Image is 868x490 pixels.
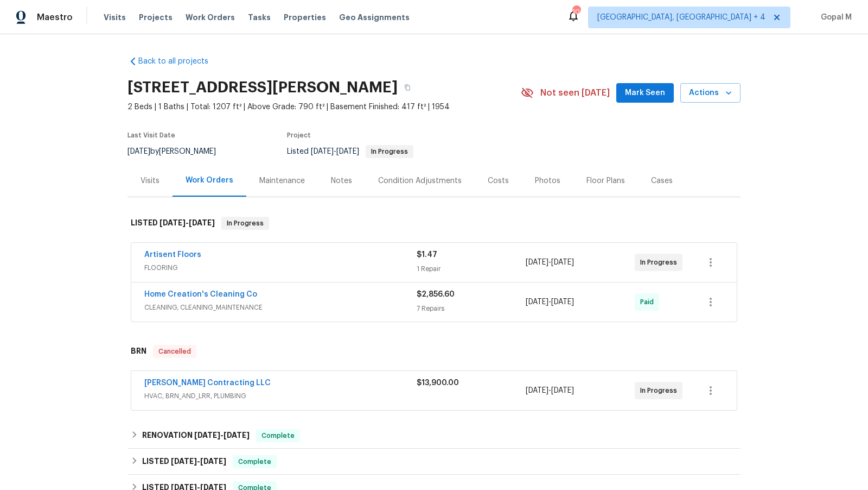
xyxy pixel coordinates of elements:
[526,385,574,396] span: -
[311,148,334,155] span: [DATE]
[689,86,732,100] span: Actions
[144,251,201,259] a: Artisent Floors
[526,297,574,307] span: -
[127,82,398,93] h2: [STREET_ADDRESS][PERSON_NAME]
[189,219,215,227] span: [DATE]
[640,257,681,268] span: In Progress
[651,175,673,186] div: Cases
[526,298,548,306] span: [DATE]
[526,257,574,268] span: -
[284,12,326,23] span: Properties
[144,302,417,313] span: CLEANING, CLEANING_MAINTENANCE
[526,259,548,266] span: [DATE]
[616,83,674,103] button: Mark Seen
[287,148,413,155] span: Listed
[127,449,741,475] div: LISTED [DATE]-[DATE]Complete
[142,429,250,442] h6: RENOVATION
[551,259,574,266] span: [DATE]
[104,12,126,23] span: Visits
[171,457,197,465] span: [DATE]
[186,175,233,186] div: Work Orders
[417,379,459,387] span: $13,900.00
[154,346,195,357] span: Cancelled
[234,456,276,467] span: Complete
[127,102,521,112] span: 2 Beds | 1 Baths | Total: 1207 ft² | Above Grade: 790 ft² | Basement Finished: 417 ft² | 1954
[816,12,852,23] span: Gopal M
[367,148,412,155] span: In Progress
[640,297,658,307] span: Paid
[336,148,359,155] span: [DATE]
[194,431,220,439] span: [DATE]
[257,430,299,441] span: Complete
[144,379,271,387] a: [PERSON_NAME] Contracting LLC
[200,457,226,465] span: [DATE]
[640,385,681,396] span: In Progress
[540,87,610,98] span: Not seen [DATE]
[144,262,417,273] span: FLOORING
[194,431,250,439] span: -
[127,145,229,158] div: by [PERSON_NAME]
[625,86,665,100] span: Mark Seen
[572,7,580,17] div: 106
[222,218,268,229] span: In Progress
[127,334,741,369] div: BRN Cancelled
[127,56,232,67] a: Back to all projects
[597,12,765,23] span: [GEOGRAPHIC_DATA], [GEOGRAPHIC_DATA] + 4
[37,12,73,23] span: Maestro
[127,132,175,139] span: Last Visit Date
[586,175,625,186] div: Floor Plans
[680,83,741,103] button: Actions
[224,431,250,439] span: [DATE]
[131,217,215,230] h6: LISTED
[127,148,150,155] span: [DATE]
[287,132,311,139] span: Project
[488,175,509,186] div: Costs
[144,391,417,401] span: HVAC, BRN_AND_LRR, PLUMBING
[127,206,741,241] div: LISTED [DATE]-[DATE]In Progress
[248,14,271,21] span: Tasks
[131,345,146,358] h6: BRN
[127,423,741,449] div: RENOVATION [DATE]-[DATE]Complete
[339,12,410,23] span: Geo Assignments
[159,219,186,227] span: [DATE]
[331,175,352,186] div: Notes
[417,251,437,259] span: $1.47
[378,175,462,186] div: Condition Adjustments
[171,457,226,465] span: -
[417,263,526,274] div: 1 Repair
[311,148,359,155] span: -
[535,175,560,186] div: Photos
[139,12,173,23] span: Projects
[159,219,215,227] span: -
[526,387,548,394] span: [DATE]
[551,387,574,394] span: [DATE]
[186,12,235,23] span: Work Orders
[417,291,455,298] span: $2,856.60
[142,455,226,468] h6: LISTED
[141,175,159,186] div: Visits
[551,298,574,306] span: [DATE]
[259,175,305,186] div: Maintenance
[417,303,526,314] div: 7 Repairs
[398,78,417,97] button: Copy Address
[144,291,257,298] a: Home Creation's Cleaning Co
